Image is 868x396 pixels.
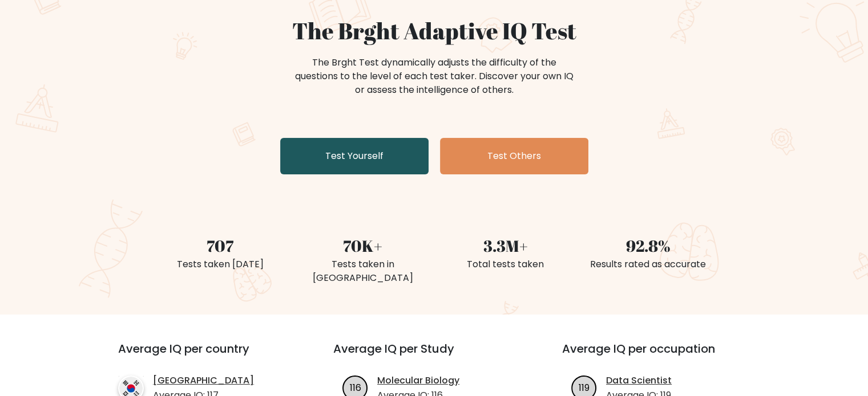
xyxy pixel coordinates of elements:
[606,374,672,387] a: Data Scientist
[118,342,292,369] h3: Average IQ per country
[153,374,254,387] a: [GEOGRAPHIC_DATA]
[377,374,459,387] a: Molecular Biology
[440,138,588,174] a: Test Others
[333,342,535,369] h3: Average IQ per Study
[156,234,285,258] div: 707
[292,56,577,97] div: The Brght Test dynamically adjusts the difficulty of the questions to the level of each test take...
[441,258,570,271] div: Total tests taken
[280,138,429,174] a: Test Yourself
[298,258,427,285] div: Tests taken in [GEOGRAPHIC_DATA]
[562,342,764,369] h3: Average IQ per occupation
[350,381,361,394] text: 116
[156,258,285,271] div: Tests taken [DATE]
[579,381,590,394] text: 119
[584,258,713,271] div: Results rated as accurate
[441,234,570,258] div: 3.3M+
[156,17,713,44] h1: The Brght Adaptive IQ Test
[298,234,427,258] div: 70K+
[584,234,713,258] div: 92.8%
